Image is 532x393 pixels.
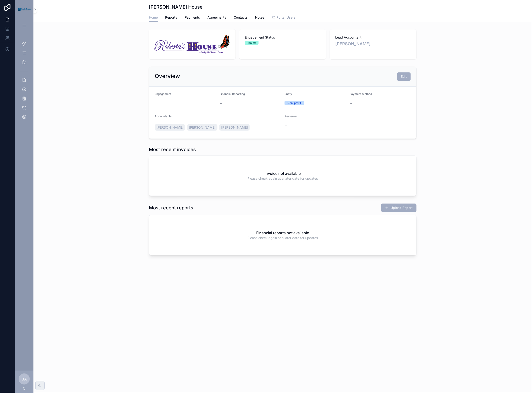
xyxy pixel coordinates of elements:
[221,125,248,130] span: [PERSON_NAME]
[287,101,301,105] div: Non-profit
[220,92,245,96] span: Financial Reporting
[381,204,417,212] button: Upload Report
[276,15,296,20] span: Portal Users
[350,92,372,96] span: Payment Method
[248,176,318,181] span: Please check again at a later date for updates
[335,35,411,40] span: Lead Accountant
[207,13,226,23] a: Agreements
[285,123,287,128] span: --
[149,15,158,20] span: Home
[265,171,301,176] h2: Invoice not available
[397,72,411,81] button: Edit
[154,35,230,54] img: logo.png
[248,41,256,45] div: Intake
[149,146,196,153] h1: Most recent invoices
[256,230,309,236] h2: Financial reports not available
[245,35,320,40] span: Engagement Status
[285,114,297,118] span: Reviewer
[155,124,185,131] a: [PERSON_NAME]
[185,13,200,23] a: Payments
[335,41,371,47] a: [PERSON_NAME]
[255,13,264,23] a: Notes
[189,125,216,130] span: [PERSON_NAME]
[401,74,407,79] span: Edit
[248,236,318,240] span: Please check again at a later date for updates
[149,4,203,10] h1: [PERSON_NAME] House
[234,13,248,23] a: Contacts
[165,15,177,20] span: Reports
[285,92,292,96] span: Entity
[157,125,183,130] span: [PERSON_NAME]
[149,205,193,211] h1: Most recent reports
[255,15,264,20] span: Notes
[272,13,296,23] a: Portal Users
[22,376,27,382] span: GA
[149,13,158,22] a: Home
[207,15,226,20] span: Agreements
[155,114,171,118] span: Accountants
[350,101,352,106] span: --
[187,124,217,131] a: [PERSON_NAME]
[18,8,31,10] img: App logo
[155,72,180,80] h2: Overview
[155,92,171,96] span: Engagement
[220,101,223,106] span: --
[234,15,248,20] span: Contacts
[165,13,177,23] a: Reports
[185,15,200,20] span: Payments
[219,124,250,131] a: [PERSON_NAME]
[15,19,33,127] div: scrollable content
